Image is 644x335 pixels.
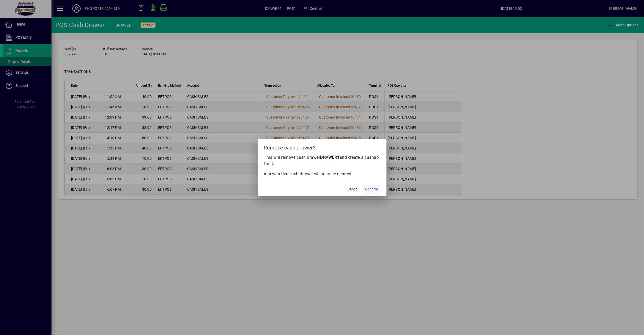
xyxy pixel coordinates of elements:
[264,171,380,177] p: A new active cash drawer will also be created.
[345,185,361,194] button: Cancel
[264,154,380,167] p: This will remove cash drawer and create a cashup for it.
[363,185,380,194] button: Confirm
[365,187,378,192] span: Confirm
[348,187,358,192] span: Cancel
[320,155,340,160] b: DRAWER1
[258,139,387,154] h2: Remove cash drawer?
